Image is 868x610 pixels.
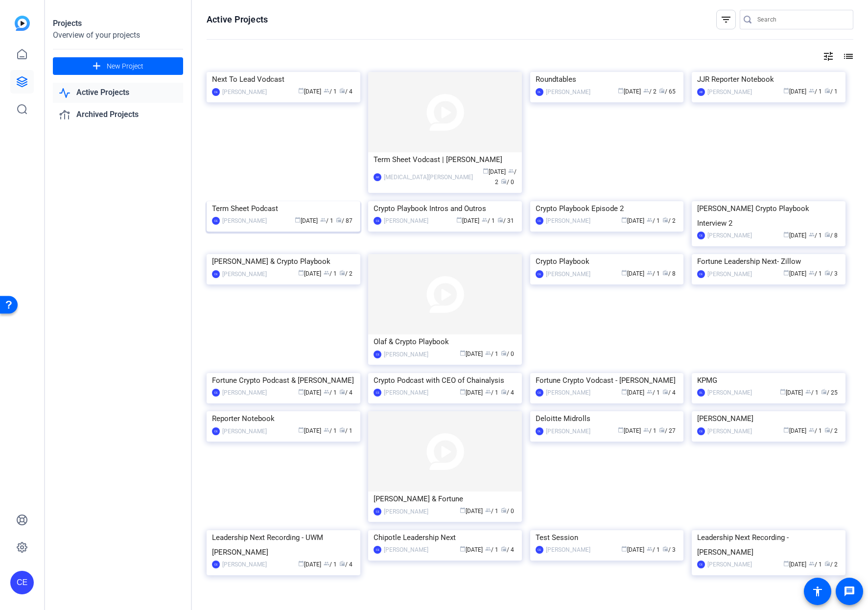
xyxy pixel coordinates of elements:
[374,373,516,388] div: Crypto Podcast with CEO of Chainalysis
[809,232,822,239] span: / 1
[10,571,34,594] div: CE
[707,388,752,398] div: [PERSON_NAME]
[707,560,752,569] div: [PERSON_NAME]
[339,389,345,395] span: radio
[546,426,590,436] div: [PERSON_NAME]
[809,88,815,94] span: group
[621,217,644,224] span: [DATE]
[697,427,705,435] div: CE
[324,561,337,568] span: / 1
[339,561,352,568] span: / 4
[536,427,543,435] div: DL
[501,389,514,396] span: / 4
[501,508,514,515] span: / 0
[485,507,491,513] span: group
[647,270,660,277] span: / 1
[809,427,815,433] span: group
[824,561,838,568] span: / 2
[621,217,627,223] span: calendar_today
[298,427,304,433] span: calendar_today
[780,389,786,395] span: calendar_today
[374,201,516,216] div: Crypto Playbook Intros and Outros
[659,427,665,433] span: radio
[324,270,329,276] span: group
[809,427,822,434] span: / 1
[384,388,428,398] div: [PERSON_NAME]
[212,254,355,269] div: [PERSON_NAME] & Crypto Playbook
[780,389,803,396] span: [DATE]
[621,546,627,552] span: calendar_today
[212,530,355,560] div: Leadership Next Recording - UWM [PERSON_NAME]
[374,334,516,349] div: Olaf & Crypto Playbook
[822,50,834,62] mat-icon: tune
[339,88,352,95] span: / 4
[336,217,342,223] span: radio
[805,389,811,395] span: group
[783,270,806,277] span: [DATE]
[809,88,822,95] span: / 1
[697,72,840,87] div: JJR Reporter Notebook
[536,546,543,554] div: CE
[697,201,840,231] div: [PERSON_NAME] Crypto Playbook Interview 2
[339,561,345,566] span: radio
[374,152,516,167] div: Term Sheet Vodcast | [PERSON_NAME]
[212,427,220,435] div: CE
[298,561,304,566] span: calendar_today
[501,179,514,186] span: / 0
[339,427,352,434] span: / 1
[707,269,752,279] div: [PERSON_NAME]
[15,16,30,31] img: blue-gradient.svg
[460,389,483,396] span: [DATE]
[546,545,590,555] div: [PERSON_NAME]
[485,508,498,515] span: / 1
[384,172,473,182] div: [MEDICAL_DATA][PERSON_NAME]
[485,389,491,395] span: group
[53,29,183,41] div: Overview of your projects
[298,88,321,95] span: [DATE]
[662,546,676,553] span: / 3
[501,507,507,513] span: radio
[662,546,668,552] span: radio
[485,389,498,396] span: / 1
[501,351,514,357] span: / 0
[324,389,329,395] span: group
[707,87,752,97] div: [PERSON_NAME]
[324,427,329,433] span: group
[809,561,815,566] span: group
[295,217,301,223] span: calendar_today
[824,232,830,237] span: radio
[697,270,705,278] div: CE
[783,561,789,566] span: calendar_today
[485,546,491,552] span: group
[824,561,830,566] span: radio
[456,217,462,223] span: calendar_today
[222,560,267,569] div: [PERSON_NAME]
[824,232,838,239] span: / 8
[91,60,103,72] mat-icon: add
[662,389,668,395] span: radio
[212,270,220,278] div: CE
[809,561,822,568] span: / 1
[384,545,428,555] div: [PERSON_NAME]
[647,546,653,552] span: group
[508,168,514,174] span: group
[697,254,840,269] div: Fortune Leadership Next- Zillow
[207,14,268,25] h1: Active Projects
[662,217,668,223] span: radio
[621,270,644,277] span: [DATE]
[384,350,428,359] div: [PERSON_NAME]
[824,270,838,277] span: / 3
[783,427,806,434] span: [DATE]
[697,373,840,388] div: KPMG
[212,217,220,225] div: CE
[501,546,507,552] span: radio
[460,508,483,515] span: [DATE]
[536,217,543,225] div: CE
[53,105,183,125] a: Archived Projects
[324,88,329,94] span: group
[707,426,752,436] div: [PERSON_NAME]
[643,427,649,433] span: group
[621,389,644,396] span: [DATE]
[339,88,345,94] span: radio
[485,350,491,356] span: group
